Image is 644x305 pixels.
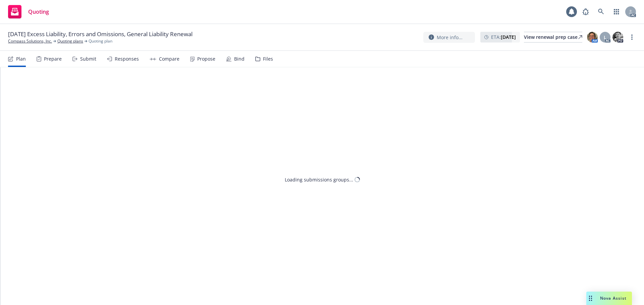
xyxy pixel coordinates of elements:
[612,32,623,43] img: photo
[16,56,26,62] div: Plan
[115,56,139,62] div: Responses
[628,33,636,41] a: more
[594,5,608,18] a: Search
[491,33,516,41] span: ETA :
[44,56,62,62] div: Prepare
[5,2,52,21] a: Quoting
[610,5,623,18] a: Switch app
[587,32,598,43] img: photo
[197,56,215,62] div: Propose
[263,56,273,62] div: Files
[285,176,353,183] div: Loading submissions groups...
[524,32,582,43] a: View renewal prep case
[57,38,83,44] a: Quoting plans
[501,34,516,40] strong: [DATE]
[579,5,592,18] a: Report a Bug
[234,56,245,62] div: Bind
[159,56,179,62] div: Compare
[80,56,96,62] div: Submit
[89,38,112,44] span: Quoting plan
[604,34,606,41] span: L
[28,9,49,14] span: Quoting
[8,38,52,44] a: Compass Solutions, Inc.
[8,30,193,38] span: [DATE] Excess Liability, Errors and Omissions, General Liability Renewal
[600,295,627,301] span: Nova Assist
[586,292,632,305] button: Nova Assist
[423,32,475,43] button: More info...
[586,292,595,305] div: Drag to move
[524,32,582,42] div: View renewal prep case
[437,34,463,41] span: More info...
